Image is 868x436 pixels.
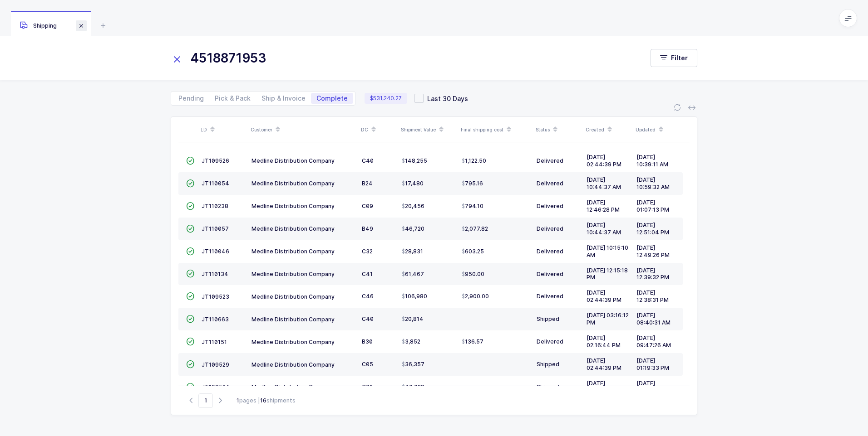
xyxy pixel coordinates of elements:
div: Status [536,122,580,137]
span:  [186,203,194,209]
span: Medline Distribution Company [252,180,335,187]
span:  [186,270,194,277]
div: Delivered [537,293,579,300]
span:  [186,157,194,164]
span: B30 [362,338,373,345]
span: 2,077.82 [462,225,488,233]
span: [DATE] 04:38:43 PM [636,380,672,394]
span: 61,467 [402,271,424,278]
span: C46 [362,293,374,300]
span: 1,122.50 [462,157,486,165]
span: JT109526 [202,157,229,164]
div: Shipped [537,361,579,368]
span: C02 [362,383,373,390]
span: C05 [362,361,373,368]
span: Shipping [20,22,57,29]
span: JT109524 [202,383,230,390]
span: JT110057 [202,225,229,232]
span:  [186,180,194,187]
span: 136.57 [462,338,483,345]
div: Delivered [537,157,579,165]
span: [DATE] 01:19:33 PM [636,357,669,371]
span: 20,456 [402,203,424,210]
span: [DATE] 02:44:39 PM [587,289,621,303]
span: [DATE] 12:38:31 PM [636,289,669,303]
span: [DATE] 03:16:12 PM [587,312,629,326]
span: Medline Distribution Company [252,248,335,255]
span: JT109523 [202,293,229,300]
div: Delivered [537,203,579,210]
span: 794.10 [462,203,483,210]
span: [DATE] 02:44:39 PM [587,357,621,371]
span: 20,814 [402,315,424,323]
span: 28,831 [402,248,423,255]
span: 795.16 [462,180,483,187]
input: Search for Shipments... [171,47,632,69]
span: [DATE] 12:51:04 PM [636,222,669,236]
span: [DATE] 09:47:26 AM [636,334,671,349]
span: JT110054 [202,180,229,187]
span: C32 [362,248,373,255]
div: DC [361,122,395,137]
span:  [186,248,194,255]
button: Filter [651,49,697,67]
span: Go to [198,393,213,408]
div: Delivered [537,225,579,233]
span:  [186,315,194,322]
span: C09 [362,203,373,209]
span: Ship & Invoice [261,95,306,102]
span: Medline Distribution Company [252,225,335,232]
span: B24 [362,180,373,187]
div: Shipment Value [401,122,455,137]
b: 16 [260,397,266,404]
span: JT110151 [202,339,227,345]
span: $531,240.27 [365,93,407,104]
span: 950.00 [462,271,484,278]
div: Delivered [537,180,579,187]
span: JT110046 [202,248,229,255]
div: Delivered [537,338,579,345]
div: Customer [251,122,355,137]
span: 603.25 [462,248,484,255]
div: Final shipping cost [461,122,530,137]
div: Shipped [537,315,579,323]
span: Filter [671,53,688,63]
span:  [186,338,194,345]
span: [DATE] 10:44:37 AM [587,176,621,190]
div: pages | shipments [237,397,296,405]
span: [DATE] 10:44:37 AM [587,222,621,236]
span: Medline Distribution Company [252,157,335,164]
span: [DATE] 10:59:32 AM [636,176,670,190]
span: JT110663 [202,316,229,323]
div: ID [201,122,245,137]
span: 17,480 [402,180,424,187]
span: [DATE] 10:39:11 AM [636,154,668,168]
div: Delivered [537,271,579,278]
span: 36,357 [402,361,424,368]
span:  [186,361,194,368]
span: Medline Distribution Company [252,203,335,209]
span: [DATE] 02:44:39 PM [587,154,621,168]
span: C41 [362,271,373,277]
span: Pending [178,95,204,102]
span: Medline Distribution Company [252,339,335,345]
span:  [186,293,194,300]
span: Medline Distribution Company [252,383,335,390]
span: 3,852 [402,338,420,345]
div: Shipped [537,383,579,391]
span: JT109529 [202,361,229,368]
span: [DATE] 12:46:28 PM [587,199,620,213]
span:  [186,225,194,232]
span: [DATE] 08:40:31 AM [636,312,671,326]
span: C40 [362,315,374,322]
span: [DATE] 10:15:10 AM [587,244,628,258]
span: [DATE] 12:15:18 PM [587,267,628,281]
span: Medline Distribution Company [252,293,335,300]
span: JT110238 [202,203,228,209]
span: 46,720 [402,225,424,233]
span: [DATE] 12:49:26 PM [636,244,670,258]
span: 106,980 [402,293,427,300]
span: B49 [362,225,373,232]
span: [DATE] 12:39:32 PM [636,267,669,281]
span: Complete [316,95,348,102]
